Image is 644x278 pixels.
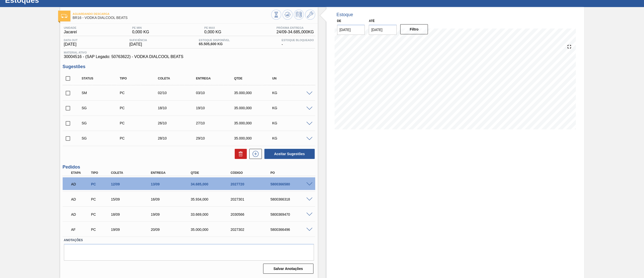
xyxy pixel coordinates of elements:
div: 35.000,000 [233,136,276,140]
div: 2027720 [229,182,275,186]
span: BR16 - VODKA DIALCOOL BEATS [73,16,271,20]
div: 19/09/2025 [110,228,155,232]
div: Tipo [118,77,162,80]
span: 65.505,600 KG [199,42,230,46]
div: Sugestão Manual [80,91,124,95]
div: 20/09/2025 [149,228,195,232]
div: Pedido de Compra [118,121,162,125]
div: Pedido de Compra [90,228,111,232]
button: Ir ao Master Data / Geral [305,10,315,20]
span: PE MIN [132,26,149,29]
div: 35.000,000 [233,106,276,110]
div: Sugestão Criada [80,106,124,110]
label: De [337,19,341,23]
div: 18/10/2025 [156,106,200,110]
button: Salvar Anotações [263,264,313,274]
div: Coleta [110,171,155,175]
div: 35.000,000 [233,91,276,95]
div: PO [269,171,315,175]
span: Jacareí [64,30,77,34]
span: Próxima Entrega [276,26,314,29]
div: 16/09/2025 [149,197,195,201]
span: 0,000 KG [204,30,221,34]
div: 13/09/2025 [149,182,195,186]
div: Sugestão Criada [80,121,124,125]
div: Entrega [195,77,238,80]
button: Aceitar Sugestões [264,149,315,159]
div: 29/10/2025 [195,136,238,140]
div: 2027302 [229,228,275,232]
span: Suficiência [129,39,147,42]
div: 02/10/2025 [156,91,200,95]
div: 2027301 [229,197,275,201]
div: Código [229,171,275,175]
div: Sugestão Criada [80,136,124,140]
button: Visão Geral dos Estoques [271,10,281,20]
div: 34.685,000 [189,182,235,186]
div: 35.934,000 [189,197,235,201]
div: 5800366496 [269,228,315,232]
button: Programar Estoque [294,10,304,20]
div: Aguardando Descarga [70,179,92,190]
div: Pedido de Compra [90,212,111,216]
div: 19/09/2025 [149,212,195,216]
p: AD [71,197,90,201]
img: Ícone [61,14,67,18]
div: 5800369470 [269,212,315,216]
div: Pedido de Compra [90,182,111,186]
div: Nova sugestão [247,149,262,159]
input: dd/mm/yyyy [337,25,365,35]
button: Filtro [400,24,428,34]
span: [DATE] [129,42,147,47]
div: 5800366580 [269,182,315,186]
div: 18/09/2025 [110,212,155,216]
div: Pedido de Compra [90,197,111,201]
h3: Pedidos [63,164,315,170]
div: KG [271,91,314,95]
p: AD [71,182,90,186]
div: 03/10/2025 [195,91,238,95]
div: KG [271,136,314,140]
label: Anotações [64,237,314,244]
input: dd/mm/yyyy [369,25,397,35]
div: 19/10/2025 [195,106,238,110]
label: Até [369,19,375,23]
p: AF [71,228,90,232]
span: Aguardando Descarga [73,12,271,15]
div: 2030566 [229,212,275,216]
div: 35.000,000 [233,121,276,125]
h3: Sugestões [63,64,315,69]
div: Aceitar Sugestões [262,148,315,159]
span: 24/09 - 34.685,000 KG [276,30,314,34]
div: 12/09/2025 [110,182,155,186]
div: Aguardando Descarga [70,194,92,205]
span: Estoque Disponível [199,39,230,42]
div: - [280,39,315,47]
span: Estoque Bloqueado [281,39,314,42]
div: Qtde [233,77,276,80]
span: 30004516 - (SAP Legado: 50763622) - VODKA DIALCOOL BEATS [64,54,314,59]
div: 28/10/2025 [156,136,200,140]
span: Data out [64,39,78,42]
div: 26/10/2025 [156,121,200,125]
span: [DATE] [64,42,78,47]
div: Coleta [156,77,200,80]
div: Etapa [70,171,92,175]
p: AD [71,212,90,216]
div: Entrega [149,171,195,175]
div: Qtde [189,171,235,175]
div: KG [271,106,314,110]
div: Estoque [337,12,353,17]
div: Pedido de Compra [118,91,162,95]
span: Unidade [64,26,77,29]
div: 35.000,000 [189,228,235,232]
div: Excluir Sugestões [232,149,247,159]
div: Aguardando Descarga [70,209,92,220]
div: 15/09/2025 [110,197,155,201]
button: Atualizar Gráfico [283,10,293,20]
div: UN [271,77,314,80]
div: Status [80,77,124,80]
span: Material ativo [64,51,314,54]
div: Tipo [90,171,111,175]
div: Aguardando Faturamento [70,224,92,235]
